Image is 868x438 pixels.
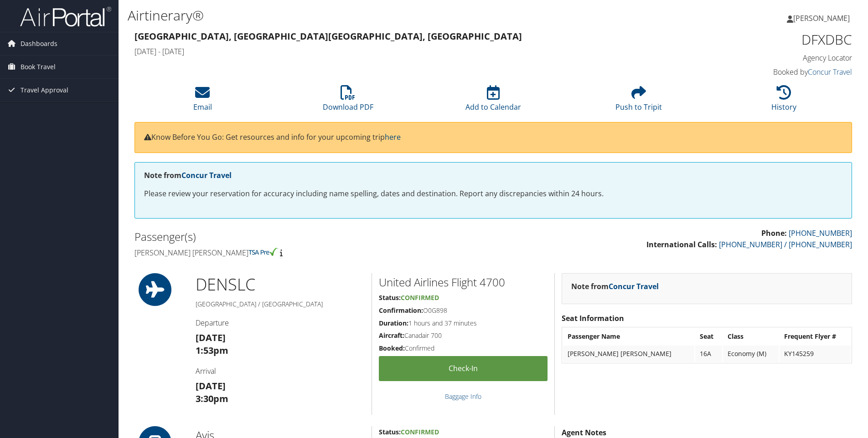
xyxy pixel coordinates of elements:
[20,6,111,27] img: airportal-logo.png
[465,90,521,112] a: Add to Calendar
[134,248,486,258] h4: [PERSON_NAME] [PERSON_NAME]
[780,328,851,345] th: Frequent Flyer #
[723,328,779,345] th: Class
[21,56,56,78] span: Book Travel
[385,132,401,142] a: here
[379,319,408,327] strong: Duration:
[379,331,548,340] h5: Canadair 700
[646,239,717,250] strong: International Calls:
[196,380,226,392] strong: [DATE]
[196,300,365,309] h5: [GEOGRAPHIC_DATA] / [GEOGRAPHIC_DATA]
[401,293,439,302] span: Confirmed
[379,356,548,381] a: Check-in
[134,30,522,42] strong: [GEOGRAPHIC_DATA], [GEOGRAPHIC_DATA] [GEOGRAPHIC_DATA], [GEOGRAPHIC_DATA]
[379,306,548,315] h5: O0G898
[379,306,423,315] strong: Confirmation:
[196,344,228,357] strong: 1:53pm
[787,5,859,32] a: [PERSON_NAME]
[128,6,615,25] h1: Airtinerary®
[789,228,852,238] a: [PHONE_NUMBER]
[144,188,842,200] p: Please review your reservation for accuracy including name spelling, dates and destination. Repor...
[379,344,548,353] h5: Confirmed
[196,366,365,376] h4: Arrival
[695,328,722,345] th: Seat
[196,318,365,328] h4: Departure
[248,248,278,256] img: tsa-precheck.png
[379,293,401,302] strong: Status:
[379,428,401,436] strong: Status:
[401,428,439,436] span: Confirmed
[793,13,850,23] span: [PERSON_NAME]
[719,239,852,250] a: [PHONE_NUMBER] / [PHONE_NUMBER]
[181,170,232,180] a: Concur Travel
[193,90,212,112] a: Email
[379,275,548,290] h2: United Airlines Flight 4700
[723,346,779,362] td: Economy (M)
[571,281,659,291] strong: Note from
[196,392,228,405] strong: 3:30pm
[563,328,695,345] th: Passenger Name
[323,90,373,112] a: Download PDF
[761,228,787,238] strong: Phone:
[196,273,365,296] h1: DEN SLC
[379,344,405,352] strong: Booked:
[21,79,68,102] span: Travel Approval
[563,346,695,362] td: [PERSON_NAME] [PERSON_NAME]
[134,46,669,56] h4: [DATE] - [DATE]
[562,428,606,438] strong: Agent Notes
[683,67,852,77] h4: Booked by
[683,53,852,63] h4: Agency Locator
[695,346,722,362] td: 16A
[134,229,486,244] h2: Passenger(s)
[683,30,852,49] h1: DFXDBC
[144,170,232,180] strong: Note from
[196,331,226,344] strong: [DATE]
[780,346,851,362] td: KY145259
[144,132,842,143] p: Know Before You Go: Get resources and info for your upcoming trip
[379,319,548,328] h5: 1 hours and 37 minutes
[21,32,57,55] span: Dashboards
[615,90,662,112] a: Push to Tripit
[379,331,404,340] strong: Aircraft:
[771,90,796,112] a: History
[445,392,481,401] a: Baggage Info
[808,67,852,77] a: Concur Travel
[609,281,659,291] a: Concur Travel
[562,313,624,323] strong: Seat Information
